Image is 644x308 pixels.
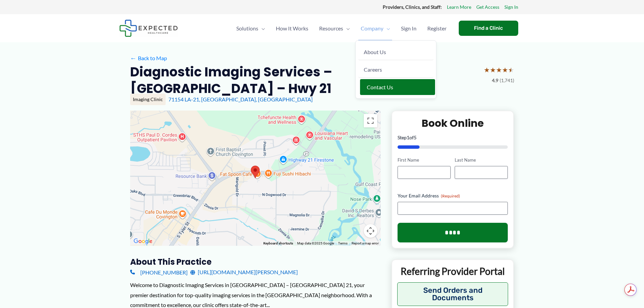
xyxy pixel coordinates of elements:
span: Company [361,17,383,40]
span: Sign In [401,17,416,40]
span: 1 [407,135,409,140]
a: Find a Clinic [459,21,518,36]
span: Register [427,17,447,40]
span: ★ [508,64,514,76]
span: ★ [502,64,508,76]
a: Careers [358,62,433,78]
span: (Required) [441,193,460,198]
span: ★ [490,64,496,76]
button: Toggle fullscreen view [364,114,377,127]
span: Solutions [236,17,258,40]
button: Send Orders and Documents [397,282,508,306]
a: How It Works [270,17,314,40]
span: Careers [364,66,382,73]
span: How It Works [276,17,308,40]
a: ResourcesMenu Toggle [314,17,355,40]
strong: Providers, Clinics, and Staff: [383,4,442,10]
div: Imaging Clinic [130,94,166,105]
a: Get Access [476,3,499,11]
h2: Book Online [398,117,508,130]
label: Last Name [455,157,508,163]
img: Google [132,237,154,246]
a: Terms (opens in new tab) [338,241,348,245]
span: 4.9 [492,76,498,85]
h3: About this practice [130,257,381,267]
span: Menu Toggle [343,17,350,40]
button: Keyboard shortcuts [263,241,293,246]
span: Resources [319,17,343,40]
span: Contact Us [367,84,393,90]
h2: Diagnostic Imaging Services – [GEOGRAPHIC_DATA] – Hwy 21 [130,64,478,97]
a: [URL][DOMAIN_NAME][PERSON_NAME] [190,267,298,277]
a: Sign In [504,3,518,11]
a: Register [422,17,452,40]
a: Contact Us [360,79,435,95]
span: Map data ©2025 Google [297,241,334,245]
span: (1,741) [500,76,514,85]
a: [PHONE_NUMBER] [130,267,188,277]
button: Map camera controls [364,224,377,238]
a: Report a map error [352,241,379,245]
span: Menu Toggle [258,17,265,40]
a: Open this area in Google Maps (opens a new window) [132,237,154,246]
a: ←Back to Map [130,53,167,63]
p: Referring Provider Portal [397,265,508,277]
label: First Name [398,157,451,163]
span: 5 [414,135,416,140]
label: Your Email Address [398,192,508,199]
a: About Us [358,44,433,60]
nav: Primary Site Navigation [231,17,452,40]
a: Learn More [447,3,471,11]
a: SolutionsMenu Toggle [231,17,270,40]
img: Expected Healthcare Logo - side, dark font, small [119,20,178,37]
p: Step of [398,135,508,140]
span: Menu Toggle [383,17,390,40]
a: 71154 LA-21, [GEOGRAPHIC_DATA], [GEOGRAPHIC_DATA] [168,96,313,102]
a: Sign In [396,17,422,40]
span: About Us [364,49,386,55]
span: ★ [484,64,490,76]
span: ← [130,55,137,61]
a: CompanyMenu Toggle [355,17,396,40]
span: ★ [496,64,502,76]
